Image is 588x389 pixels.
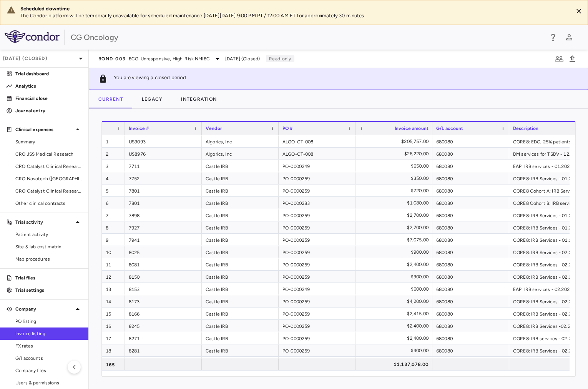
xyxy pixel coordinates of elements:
span: CRO Catalyst Clinical Research [15,163,82,170]
div: Algorics, Inc [202,148,279,160]
div: CORE8: IRB Services - 03.2025 [509,357,586,369]
div: $2,415.00 [362,308,429,320]
div: Castle IRB [202,234,279,246]
div: 680080 [432,332,509,344]
div: CORE8: IRB Services - 02.2025 [509,344,586,356]
div: 17 [102,332,125,344]
div: 680080 [432,320,509,332]
div: PO-0000283 [279,197,355,209]
div: 6 [102,197,125,209]
p: Trial activity [15,219,73,226]
div: Castle IRB [202,197,279,209]
span: BOND-003 [98,56,126,62]
div: $300.00 [362,344,429,357]
div: 19 [102,357,125,369]
div: 18 [102,344,125,356]
span: Invoice listing [15,330,82,337]
div: 680080 [432,148,509,160]
div: 680080 [432,197,509,209]
span: CRO Catalyst Clinical Research - Cohort P [15,188,82,194]
div: DM services for TSDV - 12.2024 [509,148,586,160]
div: PO-0000259 [279,271,355,283]
div: 9 [102,234,125,246]
div: PO-0000259 [279,209,355,221]
div: US9093 [125,135,202,147]
div: 2 [102,148,125,160]
div: $720.00 [362,185,429,197]
div: CG Oncology [71,32,543,43]
div: PO-0000259 [279,258,355,270]
div: CORE8: IRB services - 02.2025 [509,332,586,344]
div: 165 [102,358,125,370]
div: PO-0000259 [279,221,355,233]
div: PO-0000259 [279,246,355,258]
div: 680080 [432,234,509,246]
span: CRO JSS Medical Research [15,151,82,158]
p: Company [15,306,73,313]
div: $900.00 [362,246,429,258]
div: 680080 [432,344,509,356]
div: Castle IRB [202,308,279,319]
button: Legacy [133,90,172,108]
div: 11 [102,258,125,270]
div: Castle IRB [202,295,279,307]
div: Castle IRB [202,246,279,258]
p: [DATE] (Closed) [3,55,76,62]
span: Patient activity [15,231,82,238]
div: 8245 [125,320,202,332]
div: 8150 [125,271,202,283]
div: $26,220.00 [362,148,429,160]
div: Scheduled downtime [20,5,567,12]
div: 8153 [125,283,202,295]
div: CORE8: IRB Services - 01.2025 [509,172,586,184]
div: $650.00 [362,160,429,172]
div: 680080 [432,185,509,196]
div: CORE8: IRB Services - 02.2025 [509,295,586,307]
div: 8271 [125,332,202,344]
div: 680080 [432,357,509,369]
div: 7 [102,209,125,221]
div: $350.00 [362,172,429,185]
div: CORE8: IRB Services - 01.2025 [509,221,586,233]
div: US8976 [125,148,202,160]
span: Invoice amount [395,126,429,131]
div: CORE8: IRB Services - 02.2025 [509,246,586,258]
p: Trial settings [15,287,82,294]
div: 13 [102,283,125,295]
div: CORE8: IRB Services - 02.2025 [509,258,586,270]
div: PO-0000249 [279,283,355,295]
p: The Condor platform will be temporarily unavailable for scheduled maintenance [DATE][DATE] 9:00 P... [20,12,567,19]
p: Trial dashboard [15,70,82,77]
p: Clinical expenses [15,126,73,133]
div: $4,200.00 [362,295,429,308]
div: PO-0000259 [279,357,355,369]
div: EAP: IRB services - 01.2025 [509,160,586,172]
span: Other clinical contracts [15,200,82,207]
div: PO-0000259 [279,308,355,319]
div: 3 [102,160,125,172]
div: PO-0000249 [279,160,355,172]
div: 680080 [432,160,509,172]
div: 680080 [432,135,509,147]
div: 680080 [432,283,509,295]
div: PO-0000259 [279,295,355,307]
p: Trial files [15,274,82,281]
div: $900.00 [362,271,429,283]
div: 8025 [125,246,202,258]
div: 7927 [125,221,202,233]
div: PO-0000259 [279,185,355,196]
div: ALGO-CT-008 [279,148,355,160]
span: G/L account [436,126,463,131]
div: Castle IRB [202,357,279,369]
div: Castle IRB [202,320,279,332]
span: [DATE] (Closed) [225,55,260,62]
div: $2,400.00 [362,258,429,271]
div: PO-0000259 [279,320,355,332]
div: 8081 [125,258,202,270]
div: 7752 [125,172,202,184]
div: 7898 [125,209,202,221]
div: 7801 [125,197,202,209]
span: Company files [15,367,82,374]
div: 10 [102,246,125,258]
img: logo-full-SnFGN8VE.png [5,30,60,43]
